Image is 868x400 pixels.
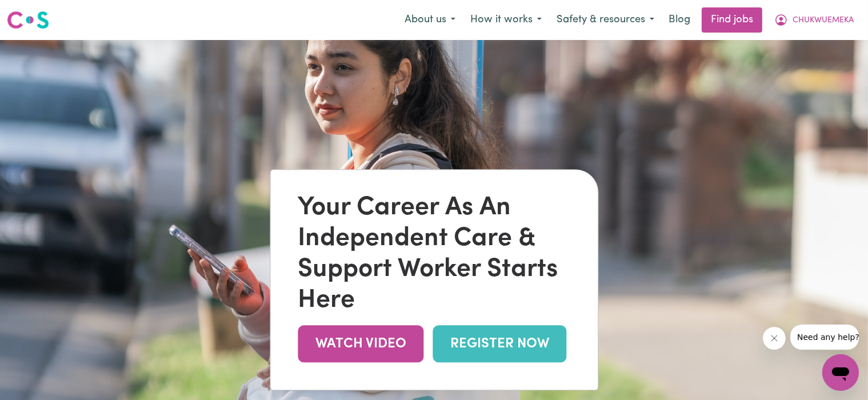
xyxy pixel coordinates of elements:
iframe: Message from company [790,325,859,350]
button: How it works [463,8,549,32]
button: Safety & resources [549,8,662,32]
button: About us [397,8,463,32]
div: Your Career As An Independent Care & Support Worker Starts Here [298,193,570,316]
a: WATCH VIDEO [298,325,423,362]
a: Blog [662,7,697,33]
iframe: Close message [763,327,786,350]
span: CHUKWUEMEKA [793,14,854,27]
a: Find jobs [702,7,762,33]
button: My Account [767,8,861,32]
iframe: Button to launch messaging window [822,354,859,391]
span: Need any help? [7,8,69,17]
a: REGISTER NOW [433,325,566,362]
img: Careseekers logo [7,10,49,30]
a: Careseekers logo [7,7,49,33]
